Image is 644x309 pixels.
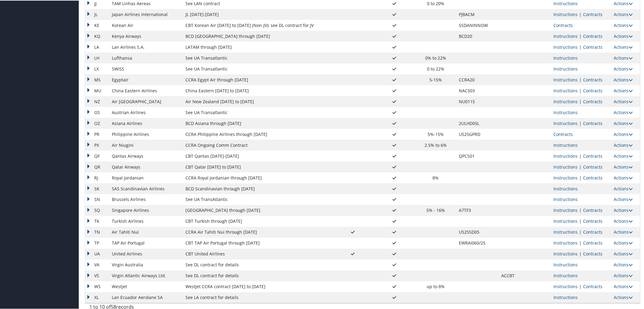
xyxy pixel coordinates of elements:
a: Actions [614,261,633,267]
td: VS [85,270,109,281]
a: View Ticketing Instructions [553,196,578,202]
td: SN [85,194,109,205]
td: CCRA Air Tahiti Nui through [DATE] [182,226,333,237]
a: Actions [614,153,633,158]
a: Actions [614,98,633,104]
a: Actions [614,22,633,28]
td: Korean Air [109,19,182,30]
td: Japan Airlines International [109,8,182,19]
td: Lan Airlines S.A. [109,41,182,52]
td: NU0115 [456,96,498,107]
td: Egyptair [109,74,182,85]
td: Austrian Airlines [109,107,182,117]
a: Actions [614,44,633,49]
td: PR [85,128,109,139]
a: View Contracts [583,153,602,158]
td: EWRAI060/25 [456,237,498,248]
a: Actions [614,294,633,300]
a: View Contracts [583,76,602,82]
td: QF [85,150,109,161]
a: Actions [614,251,633,256]
td: Singapore Airlines [109,205,182,215]
span: | [578,174,583,180]
a: View Ticketing Instructions [553,54,578,60]
td: CCRA Royal Jordanian through [DATE] [182,172,333,183]
a: Actions [614,196,633,202]
td: UA [85,248,109,259]
td: WestJet [109,281,182,292]
td: Turkish Airlines [109,215,182,226]
td: See DL contract for details [182,259,333,270]
td: 2.5% to 6% [415,139,456,150]
td: TK [85,215,109,226]
td: MS [85,74,109,85]
td: China Eastern Airlines [109,85,182,96]
td: PX [85,139,109,150]
td: ACCBT [498,270,550,281]
td: CBT Korean Air [DATE] to [DATE] (Non-JV); see DL contract for JV [182,19,333,30]
span: | [578,98,583,104]
td: See DL contract for details [182,270,333,281]
td: Asiana Airlines [109,117,182,128]
td: CBT United Airlines [182,248,333,259]
td: VA [85,259,109,270]
span: | [578,229,583,235]
a: Actions [614,185,633,191]
a: Actions [614,240,633,245]
span: | [578,87,583,93]
a: View Ticketing Instructions [553,120,578,126]
td: A7TF3 [456,205,498,215]
td: TN [85,226,109,237]
a: View Contracts [583,163,602,169]
td: CBT TAP Air Portugal through [DATE] [182,237,333,248]
a: View Contracts [583,283,602,289]
td: CCRA Ongoing Comm Contract [182,139,333,150]
td: Royal Jordanian [109,172,182,183]
a: View Ticketing Instructions [553,272,578,278]
a: Actions [614,229,633,235]
a: Actions [614,109,633,115]
a: View Contracts [583,120,602,126]
a: Actions [614,163,633,169]
td: US25GPRD [456,128,498,139]
a: View Ticketing Instructions [553,44,578,49]
a: View Ticketing Instructions [553,109,578,115]
td: 0% to 22% [415,52,456,63]
td: NAC503 [456,85,498,96]
td: See UA Transatlantic [182,107,333,117]
a: View Ticketing Instructions [553,218,578,224]
a: View Ticketing Instructions [553,174,578,180]
td: CBT Qatar [DATE] to [DATE] [182,161,333,172]
td: QR [85,161,109,172]
a: View Ticketing Instructions [553,229,578,235]
td: MU [85,85,109,96]
td: See LA contract for details [182,292,333,303]
a: View Ticketing Instructions [553,261,578,267]
a: View Contracts [553,22,573,28]
td: 0 to 22% [415,63,456,74]
td: CCRA20 [456,74,498,85]
td: Kenya Airways [109,30,182,41]
td: See UA Transatlantic [182,52,333,63]
td: 5-15% [415,74,456,85]
span: | [578,207,583,213]
td: 5%-15% [415,128,456,139]
td: LH [85,52,109,63]
a: View Contracts [583,207,602,213]
td: CCRA Philippine Airlines through [DATE] [182,128,333,139]
span: | [578,44,583,49]
a: Actions [614,218,633,224]
a: View Ticketing Instructions [553,76,578,82]
span: | [578,251,583,256]
a: Actions [614,272,633,278]
a: View Contracts [583,251,602,256]
a: View Contracts [583,229,602,235]
a: Actions [614,283,633,289]
td: OZ [85,117,109,128]
td: SK [85,183,109,194]
a: Actions [614,65,633,71]
a: View Ticketing Instructions [553,240,578,245]
td: Lufthansa [109,52,182,63]
a: View Ticketing Instructions [553,185,578,191]
td: KE [85,19,109,30]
